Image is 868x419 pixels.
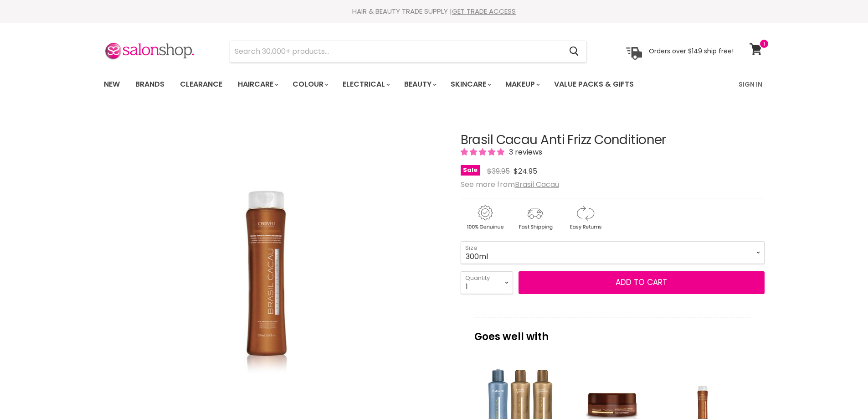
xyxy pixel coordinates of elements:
a: Makeup [498,75,545,94]
p: Orders over $149 ship free! [649,47,734,55]
a: Haircare [231,75,284,94]
a: GET TRADE ACCESS [452,6,516,16]
span: See more from [461,179,559,190]
span: Add to cart [616,277,667,288]
a: Value Packs & Gifts [547,75,641,94]
span: $39.95 [487,166,510,176]
a: Electrical [336,75,395,94]
span: 3 reviews [506,147,542,157]
a: Colour [286,75,334,94]
h1: Brasil Cacau Anti Frizz Conditioner [461,133,765,147]
span: 5.00 stars [461,147,506,157]
p: Goes well with [474,317,751,347]
img: returns.gif [561,204,609,232]
button: Add to cart [519,271,765,294]
a: Brasil Cacau [515,179,559,190]
button: Search [562,41,586,62]
a: Skincare [444,75,497,94]
span: Sale [461,165,480,176]
span: $24.95 [514,166,537,176]
a: New [97,75,127,94]
a: Beauty [397,75,442,94]
a: Sign In [733,75,768,94]
form: Product [230,41,587,62]
div: HAIR & BEAUTY TRADE SUPPLY | [92,7,776,16]
input: Search [230,41,562,62]
ul: Main menu [97,71,687,98]
a: Clearance [173,75,229,94]
a: Brands [128,75,171,94]
iframe: Gorgias live chat messenger [822,376,859,410]
img: genuine.gif [461,204,509,232]
nav: Main [92,71,776,98]
select: Quantity [461,271,513,294]
img: shipping.gif [511,204,559,232]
